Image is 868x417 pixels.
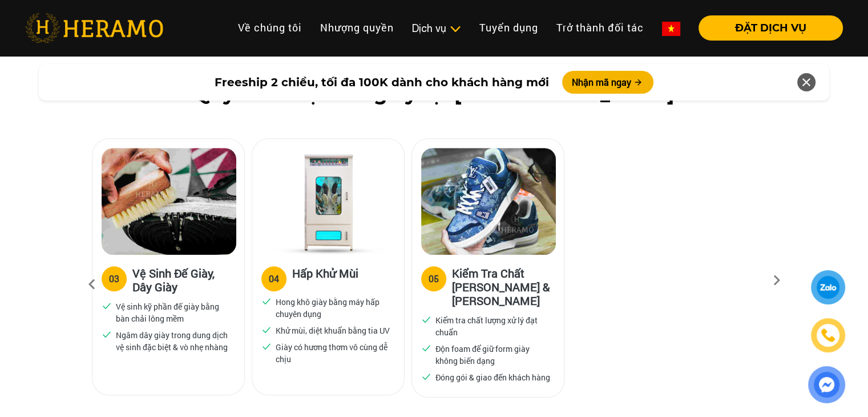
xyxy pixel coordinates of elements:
img: subToggleIcon [449,23,461,35]
div: 05 [429,272,439,286]
h3: Hấp Khử Mùi [292,266,358,289]
img: Heramo quy trinh ve sinh kiem tra chat luong dong goi [421,148,556,255]
div: 03 [109,272,119,286]
p: Vệ sinh kỹ phần đế giày bằng bàn chải lông mềm [116,300,231,324]
img: Heramo quy trinh ve sinh hap khu mui giay bang may hap uv [261,148,396,255]
a: ĐẶT DỊCH VỤ [689,23,843,33]
a: Trở thành đối tác [547,15,653,40]
img: checked.svg [102,329,112,339]
img: checked.svg [421,314,431,324]
img: heramo-logo.png [25,13,163,43]
img: checked.svg [421,371,431,382]
a: phone-icon [813,320,843,351]
p: Độn foam để giữ form giày không biến dạng [435,343,551,367]
button: Nhận mã ngay [562,71,653,94]
button: ĐẶT DỊCH VỤ [699,15,843,41]
p: Kiểm tra chất lượng xử lý đạt chuẩn [435,314,551,338]
img: checked.svg [421,343,431,353]
p: Giày có hương thơm vô cùng dễ chịu [276,341,391,365]
img: phone-icon [822,329,835,342]
a: Nhượng quyền [311,15,403,40]
p: Đóng gói & giao đến khách hàng [435,371,550,383]
img: vn-flag.png [662,22,680,36]
h3: Vệ Sinh Đế Giày, Dây Giày [132,266,235,294]
img: Heramo quy trinh ve sinh de giay day giay [102,148,236,255]
p: Hong khô giày bằng máy hấp chuyên dụng [276,296,391,320]
p: Ngâm dây giày trong dung dịch vệ sinh đặc biệt & vò nhẹ nhàng [116,329,231,353]
a: Tuyển dụng [470,15,547,40]
img: checked.svg [261,296,272,306]
div: 04 [269,272,279,286]
div: Dịch vụ [412,21,461,36]
img: checked.svg [261,324,272,335]
span: Freeship 2 chiều, tối đa 100K dành cho khách hàng mới [214,74,548,91]
a: Về chúng tôi [229,15,311,40]
img: checked.svg [102,300,112,311]
h3: Kiểm Tra Chất [PERSON_NAME] & [PERSON_NAME] [452,266,555,307]
img: checked.svg [261,341,272,351]
p: Khử mùi, diệt khuẩn bằng tia UV [276,324,390,336]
